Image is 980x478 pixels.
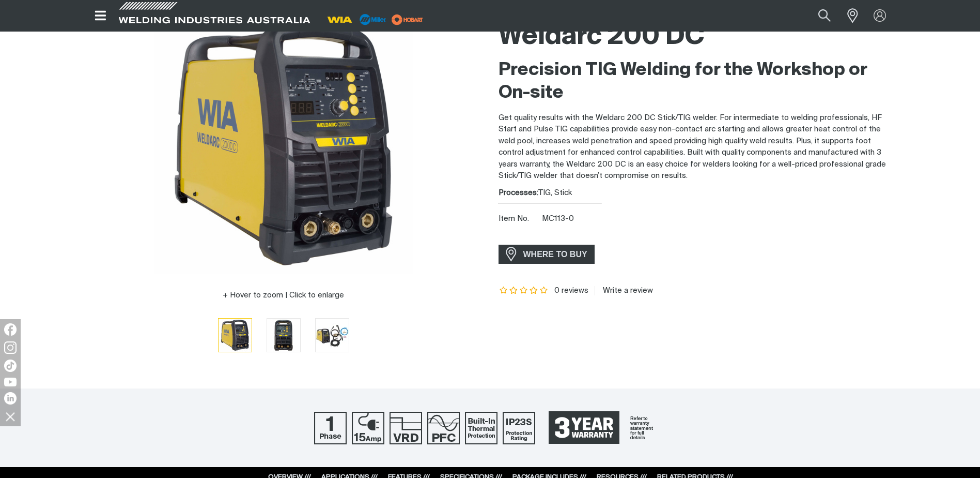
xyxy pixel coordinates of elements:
[4,378,17,386] img: YouTube
[388,16,426,23] a: miller
[218,318,252,352] button: Go to slide 1
[499,245,595,264] a: WHERE TO BUY
[267,318,301,352] button: Go to slide 2
[216,289,350,302] button: Hover to zoom | Click to enlarge
[794,4,842,27] input: Product name or item number...
[219,319,252,352] img: Weldarc 200 DC
[465,412,497,444] img: Built In Thermal Protection
[499,213,540,225] span: Item No.
[807,4,842,27] button: Search products
[316,319,349,351] img: Weldarc 200 DC
[595,286,653,295] a: Write a review
[499,112,895,182] p: Get quality results with the Weldarc 200 DC Stick/TIG welder. For intermediate to welding profess...
[4,341,17,354] img: Instagram
[2,408,19,425] img: hide socials
[4,323,17,336] img: Facebook
[388,12,426,27] img: miller
[499,20,895,54] h1: Weldarc 200 DC
[315,318,349,352] button: Go to slide 3
[352,412,384,444] img: 15 Amp Supply Plug
[499,287,549,294] span: Rating: {0}
[427,412,460,444] img: Power Factor Correction
[540,407,666,449] a: 3 Year Warranty
[390,412,422,444] img: Voltage Reduction Device
[499,187,895,199] div: TIG, Stick
[314,412,347,444] img: Single Phase
[554,287,588,294] span: 0 reviews
[499,59,895,104] h2: Precision TIG Welding for the Workshop or On-site
[517,246,594,263] span: WHERE TO BUY
[154,15,413,274] img: Weldarc 200 DC
[499,189,538,197] strong: Processes:
[4,392,17,405] img: LinkedIn
[4,360,17,372] img: TikTok
[542,215,574,222] span: MC113-0
[503,412,535,444] img: IP23S Protection Rating
[267,319,300,352] img: Weldarc 200 DC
